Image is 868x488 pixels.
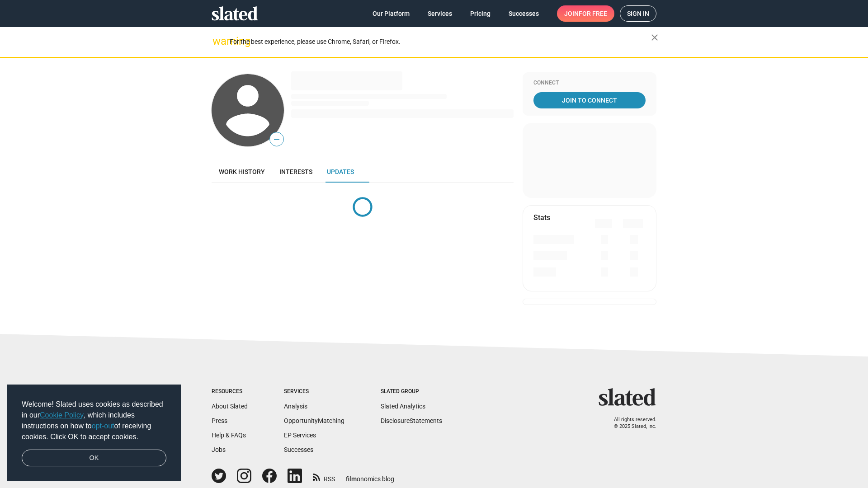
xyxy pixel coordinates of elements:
a: Updates [320,161,361,183]
span: Updates [327,168,354,175]
a: Help & FAQs [212,432,246,439]
mat-card-title: Stats [533,213,550,222]
a: Press [212,417,227,424]
a: RSS [313,469,335,483]
span: Work history [219,168,265,175]
a: Successes [501,5,546,22]
a: dismiss cookie message [22,450,166,467]
span: Interests [279,168,312,175]
span: Sign in [627,6,649,21]
a: Slated Analytics [381,403,425,410]
a: Sign in [620,5,656,22]
div: Resources [212,388,248,395]
a: Successes [284,446,313,453]
a: Joinfor free [557,5,614,22]
span: Join To Connect [535,92,644,108]
a: OpportunityMatching [284,417,344,424]
a: Work history [212,161,272,183]
a: Analysis [284,403,307,410]
div: cookieconsent [7,385,181,481]
div: Connect [533,80,646,87]
div: Services [284,388,344,395]
span: Successes [509,5,539,22]
span: Join [564,5,607,22]
a: Join To Connect [533,92,646,108]
span: Welcome! Slated uses cookies as described in our , which includes instructions on how to of recei... [22,399,166,442]
span: film [346,475,357,483]
p: All rights reserved. © 2025 Slated, Inc. [604,417,656,430]
a: Pricing [463,5,498,22]
div: For the best experience, please use Chrome, Safari, or Firefox. [230,36,651,48]
a: DisclosureStatements [381,417,442,424]
span: for free [579,5,607,22]
a: Cookie Policy [40,411,84,419]
a: EP Services [284,432,316,439]
a: Interests [272,161,320,183]
a: Jobs [212,446,226,453]
div: Slated Group [381,388,442,395]
span: Pricing [470,5,491,22]
mat-icon: close [649,32,660,43]
a: filmonomics blog [346,468,394,483]
span: — [270,134,283,145]
a: Services [420,5,459,22]
mat-icon: warning [212,36,223,47]
span: Services [428,5,452,22]
a: Our Platform [365,5,417,22]
a: opt-out [92,422,114,430]
a: About Slated [212,403,248,410]
span: Our Platform [373,5,410,22]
